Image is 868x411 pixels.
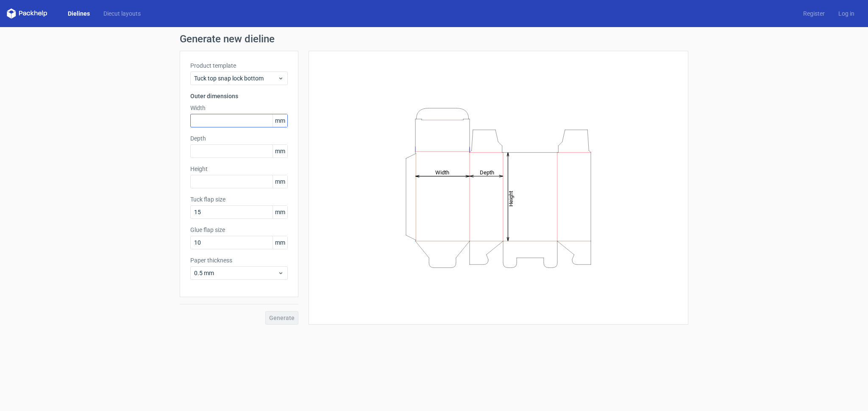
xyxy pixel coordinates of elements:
[435,169,449,175] tspan: Width
[796,9,832,18] a: Register
[194,269,278,277] span: 0.5 mm
[832,9,861,18] a: Log in
[480,169,494,175] tspan: Depth
[190,256,288,265] label: Paper thickness
[273,206,287,218] span: mm
[508,190,514,206] tspan: Height
[190,92,288,100] h3: Outer dimensions
[97,9,147,18] a: Diecut layouts
[194,74,278,83] span: Tuck top snap lock bottom
[190,195,288,204] label: Tuck flap size
[61,9,97,18] a: Dielines
[190,165,288,173] label: Height
[190,134,288,143] label: Depth
[180,34,688,44] h1: Generate new dieline
[273,114,287,127] span: mm
[273,145,287,157] span: mm
[273,175,287,188] span: mm
[190,226,288,234] label: Glue flap size
[190,104,288,112] label: Width
[273,236,287,249] span: mm
[190,61,288,70] label: Product template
